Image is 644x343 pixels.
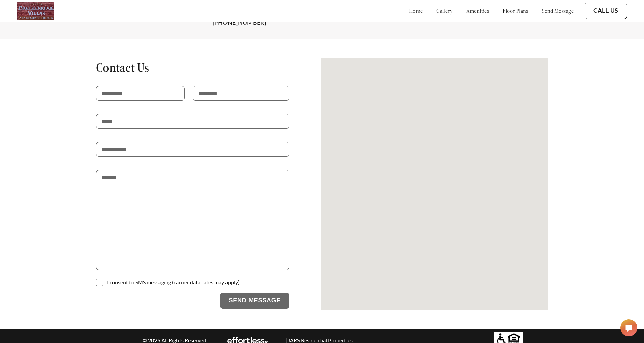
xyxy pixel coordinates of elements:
a: home [409,7,423,14]
a: [PHONE_NUMBER] [213,19,266,26]
button: Call Us [585,3,627,19]
a: floor plans [503,7,528,14]
img: Company logo [17,2,54,20]
button: Send Message [220,293,290,309]
a: amenities [466,7,490,14]
a: gallery [436,7,453,14]
a: send message [542,7,574,14]
a: Call Us [593,7,618,15]
h1: Contact Us [96,60,289,75]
